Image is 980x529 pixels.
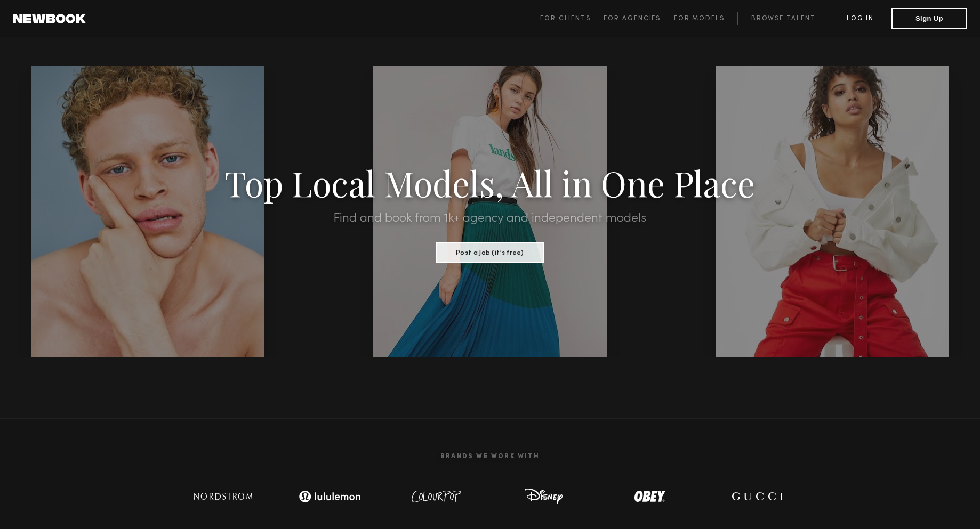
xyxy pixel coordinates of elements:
[436,242,544,263] button: Post a Job (it’s free)
[509,486,578,507] img: logo-disney.svg
[540,12,604,25] a: For Clients
[604,15,661,22] span: For Agencies
[186,486,261,507] img: logo-nordstrom.svg
[74,166,906,199] h1: Top Local Models, All in One Place
[540,15,591,22] span: For Clients
[170,440,810,473] h2: Brands We Work With
[674,12,738,25] a: For Models
[829,12,891,25] a: Log in
[891,8,967,29] button: Sign Up
[722,486,791,507] img: logo-gucci.svg
[293,486,367,507] img: logo-lulu.svg
[674,15,725,22] span: For Models
[402,486,471,507] img: logo-colour-pop.svg
[604,12,673,25] a: For Agencies
[436,246,544,257] a: Post a Job (it’s free)
[74,212,906,225] h2: Find and book from 1k+ agency and independent models
[615,486,685,507] img: logo-obey.svg
[737,12,829,25] a: Browse Talent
